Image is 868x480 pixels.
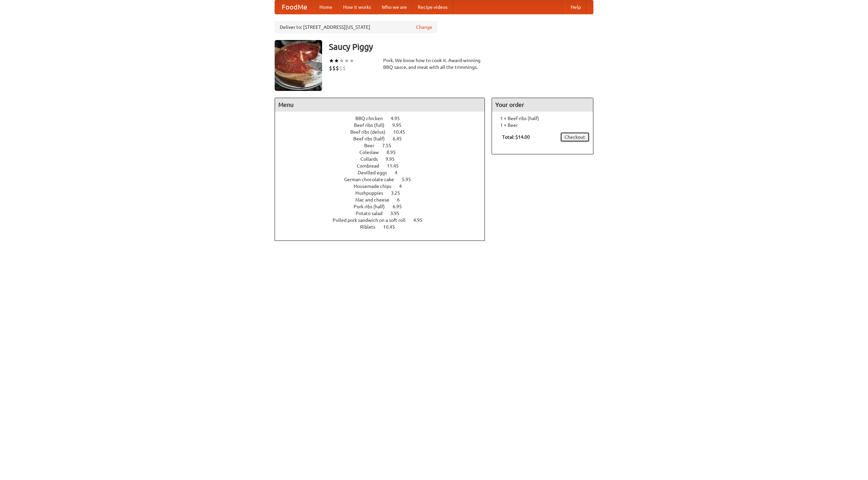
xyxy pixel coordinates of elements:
span: Cornbread [357,163,386,169]
a: Collards 9.95 [360,156,407,162]
a: Pork ribs (half) 6.95 [354,204,414,209]
span: 4.95 [413,217,429,223]
span: 4 [395,170,404,175]
span: 4.95 [391,116,407,121]
span: 7.55 [382,143,398,148]
span: 5.95 [402,177,418,182]
li: $ [342,64,346,72]
a: Potato salad 3.95 [356,211,412,216]
li: 1 × Beef ribs (half) [495,115,590,122]
span: Potato salad [356,211,389,216]
a: Recipe videos [412,0,453,14]
span: 4 [399,184,409,189]
span: 9.95 [386,156,401,162]
span: 6.95 [393,204,409,209]
a: Beef ribs (delux) 10.45 [350,129,418,135]
span: Pork ribs (half) [354,204,392,209]
a: Coleslaw 8.95 [359,150,408,155]
span: Hushpuppies [355,190,390,196]
span: Beef ribs (half) [353,136,392,141]
li: ★ [334,57,339,64]
span: 9.95 [392,122,408,128]
a: Cornbread 11.45 [357,163,411,169]
span: 6.45 [393,136,409,141]
h3: Saucy Piggy [329,40,593,54]
a: Beef ribs (full) 9.95 [354,122,414,128]
div: Pork. We know how to cook it. Award-winning BBQ sauce, and meat with all the trimmings. [383,57,485,71]
a: Change [416,24,432,31]
li: ★ [344,57,349,64]
span: Beef ribs (delux) [350,129,392,135]
h4: Your order [492,98,593,112]
span: 6 [397,197,407,203]
li: 1 × Beer [495,122,590,129]
li: $ [332,64,336,72]
a: Pulled pork sandwich on a soft roll 4.95 [333,217,435,223]
li: $ [329,64,332,72]
span: Collards [360,156,384,162]
a: Home [314,0,338,14]
span: Riblets [360,224,382,230]
span: 10.45 [383,224,402,230]
span: BBQ chicken [355,116,390,121]
span: 3.25 [391,190,407,196]
a: Riblets 10.45 [360,224,408,230]
span: Beef ribs (full) [354,122,391,128]
span: Devilled eggs [358,170,394,175]
a: Devilled eggs 4 [358,170,410,175]
span: Pulled pork sandwich on a soft roll [333,217,412,223]
li: $ [339,64,342,72]
li: ★ [349,57,354,64]
span: German chocolate cake [344,177,401,182]
li: ★ [329,57,334,64]
span: Coleslaw [359,150,386,155]
a: Beef ribs (half) 6.45 [353,136,414,141]
a: BBQ chicken 4.95 [355,116,412,121]
a: German chocolate cake 5.95 [344,177,423,182]
a: Who we are [376,0,412,14]
span: 10.45 [393,129,412,135]
img: angular.jpg [275,40,322,91]
a: Beer 7.55 [364,143,404,148]
li: ★ [339,57,344,64]
li: $ [336,64,339,72]
a: Checkout [560,132,590,142]
span: Mac and cheese [355,197,396,203]
a: Housemade chips 4 [354,184,414,189]
a: Help [565,0,586,14]
a: Hushpuppies 3.25 [355,190,413,196]
span: 8.95 [387,150,402,155]
a: FoodMe [275,0,314,14]
span: 11.45 [387,163,406,169]
h4: Menu [275,98,485,112]
b: Total: $14.00 [502,134,530,140]
span: 3.95 [390,211,406,216]
span: Beer [364,143,381,148]
span: Housemade chips [354,184,398,189]
a: How it works [338,0,376,14]
a: Mac and cheese 6 [355,197,412,203]
div: Deliver to: [STREET_ADDRESS][US_STATE] [275,21,437,33]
